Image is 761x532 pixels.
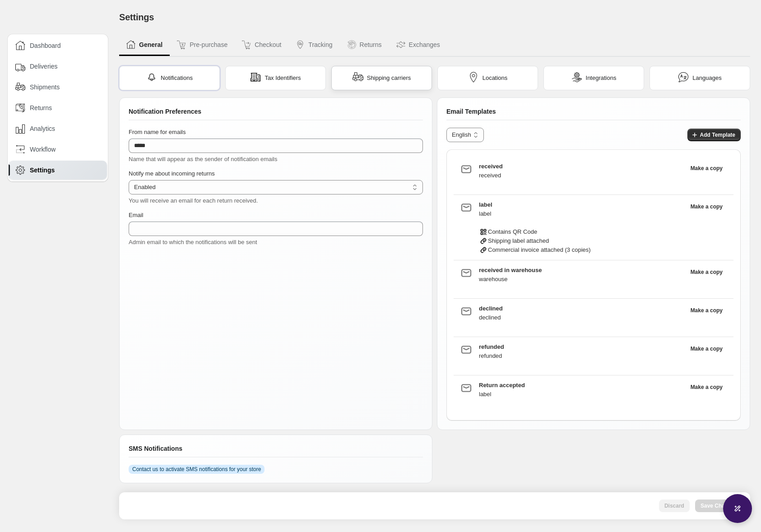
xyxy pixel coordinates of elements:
div: Shipping label attached [479,236,685,245]
span: Workflow [30,145,56,154]
span: Shipping carriers [367,74,411,83]
div: Commercial invoice attached (3 copies) [479,245,685,254]
span: Make a copy [691,307,723,314]
button: General [119,34,170,56]
button: Clone the template [685,381,728,393]
span: Make a copy [691,203,723,210]
div: Notification Preferences [129,107,423,120]
div: received [479,171,685,180]
button: Clone the template [685,200,728,213]
h3: declined [479,304,685,313]
span: Make a copy [691,384,723,391]
img: Tracking icon [296,40,305,49]
h3: refunded [479,342,685,352]
div: label [479,209,685,218]
img: Pre-purchase icon [177,40,186,49]
div: SMS Notifications [129,444,423,458]
span: Dashboard [30,41,61,50]
div: label [479,390,685,399]
div: declined [479,313,685,322]
button: Returns [340,34,389,56]
span: Tax Identifiers [264,74,301,83]
span: Settings [30,166,55,175]
div: Contains QR Code [479,227,685,236]
button: Checkout [235,34,288,56]
span: Make a copy [691,165,723,172]
h3: Return accepted [479,381,685,390]
span: Notify me about incoming returns [129,170,215,177]
img: Returns icon [347,40,356,49]
span: Notifications [161,74,193,83]
button: Tracking [288,34,339,56]
span: Add Template [700,131,735,139]
span: Locations [483,74,508,83]
h3: received [479,162,685,171]
span: Deliveries [30,62,57,71]
div: refunded [479,352,685,361]
span: Settings [119,12,154,22]
span: Returns [30,103,52,112]
button: Pre-purchase [170,34,235,56]
span: Make a copy [691,345,723,352]
span: Email [129,212,144,218]
button: Exchanges [389,34,447,56]
button: Clone the template [685,266,728,278]
div: warehouse [479,275,685,284]
span: Name that will appear as the sender of notification emails [129,156,278,162]
span: Integrations [586,74,617,83]
button: Clone the template [685,304,728,317]
img: Exchanges icon [396,40,405,49]
h3: received in warehouse [479,266,685,275]
span: Make a copy [691,268,723,276]
span: Contact us to activate SMS notifications for your store [132,466,261,473]
span: Shipments [30,83,60,92]
span: Languages [692,74,721,83]
div: Email Templates [446,107,741,120]
span: Analytics [30,124,55,133]
button: Clone the template [685,162,728,175]
button: Clone the template [685,342,728,355]
span: You will receive an email for each return received. [129,197,258,204]
h3: label [479,200,685,209]
span: Admin email to which the notifications will be sent [129,239,257,245]
button: Add Template [687,129,741,141]
img: General icon [126,40,135,49]
span: From name for emails [129,129,186,135]
img: Checkout icon [242,40,251,49]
